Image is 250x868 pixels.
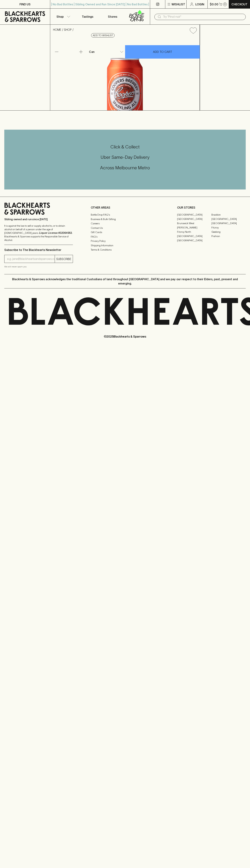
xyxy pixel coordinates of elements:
[177,234,211,238] a: [GEOGRAPHIC_DATA]
[177,230,211,234] a: Fitzroy North
[39,231,72,234] strong: Liquor License #32064953
[53,28,61,31] a: HOME
[163,14,243,20] input: Try "Pinot noir"
[91,205,159,210] p: OTHER AREAS
[91,226,159,230] a: Contact Us
[100,9,125,24] a: Stores
[4,265,73,268] p: We will never spam you
[4,165,246,171] h5: Across Melbourne Metro
[211,217,246,221] a: [GEOGRAPHIC_DATA]
[177,217,211,221] a: [GEOGRAPHIC_DATA]
[4,154,246,160] h5: Uber Same-Day Delivery
[211,234,246,238] a: Prahran
[91,239,159,243] a: Privacy Policy
[4,144,246,150] h5: Click & Collect
[7,277,243,286] p: Blackhearts & Sparrows acknowledges the traditional Custodians of land throughout [GEOGRAPHIC_DAT...
[55,255,73,263] button: SUBSCRIBE
[91,230,159,235] a: Gift Cards
[91,243,159,248] a: Shipping Information
[50,37,200,110] img: 16917.png
[91,221,159,226] a: Careers
[56,257,71,261] p: SUBSCRIBE
[210,2,218,6] p: $0.00
[91,248,159,252] a: Terms & Conditions
[211,221,246,225] a: [GEOGRAPHIC_DATA]
[4,130,246,189] div: Call to action block
[211,230,246,234] a: Geelong
[211,213,246,217] a: Braddon
[4,224,73,242] p: It is against the law to sell or supply alcohol to, or to obtain alcohol on behalf of a person un...
[91,33,115,38] button: Add to wishlist
[172,2,185,6] p: Wishlist
[108,14,117,19] p: Stores
[177,225,211,230] a: [PERSON_NAME]
[19,2,31,6] p: FIND US
[50,9,75,24] button: Shop
[177,213,211,217] a: [GEOGRAPHIC_DATA]
[82,14,93,19] p: Tastings
[177,221,211,225] a: Brunswick West
[125,45,200,59] button: ADD TO CART
[75,9,100,24] a: Tastings
[177,205,246,210] p: OUR STORES
[56,14,64,19] p: Shop
[4,248,73,252] p: Subscribe to The Blackhearts Newsletter
[7,256,55,262] input: e.g. jane@blackheartsandsparrows.com.au
[224,3,226,5] p: 0
[91,213,159,217] a: Bottle Drop FAQ's
[91,217,159,221] a: Business & Bulk Gifting
[4,218,73,221] p: Sibling owned and run since [DATE]
[211,225,246,230] a: Fitzroy
[153,50,172,54] p: ADD TO CART
[231,2,247,6] p: Checkout
[177,238,211,243] a: [GEOGRAPHIC_DATA]
[88,48,125,55] div: Can
[64,28,72,31] a: SHOP
[91,235,159,239] a: FAQ's
[188,26,198,35] button: Add to wishlist
[89,50,95,54] p: Can
[195,2,204,6] p: Login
